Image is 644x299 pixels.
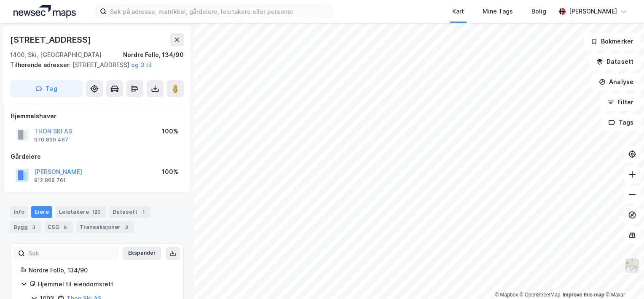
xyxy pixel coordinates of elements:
[31,206,52,218] div: Eiere
[624,258,640,274] img: Z
[520,292,561,298] a: OpenStreetMap
[483,6,513,16] div: Mine Tags
[91,208,102,216] div: 120
[25,247,117,260] input: Søk
[495,292,518,298] a: Mapbox
[29,265,173,275] div: Nordre Follo, 134/90
[10,50,102,60] div: 1400, Ski, [GEOGRAPHIC_DATA]
[601,114,641,131] button: Tags
[61,223,70,231] div: 6
[45,221,73,233] div: ESG
[13,5,76,18] img: logo.a4113a55bc3d86da70a041830d287a7e.svg
[109,206,151,218] div: Datasett
[34,177,66,184] div: 912 868 761
[123,50,184,60] div: Nordre Follo, 134/90
[10,61,72,68] span: Tilhørende adresser:
[11,111,183,121] div: Hjemmelshaver
[10,33,93,46] div: [STREET_ADDRESS]
[602,258,644,299] iframe: Chat Widget
[11,152,183,162] div: Gårdeiere
[162,126,178,136] div: 100%
[10,206,28,218] div: Info
[76,221,134,233] div: Transaksjoner
[10,60,177,70] div: [STREET_ADDRESS]
[30,223,38,231] div: 3
[38,279,173,289] div: Hjemmel til eiendomsrett
[107,5,332,18] input: Søk på adresse, matrikkel, gårdeiere, leietakere eller personer
[602,258,644,299] div: Kontrollprogram for chat
[162,167,178,177] div: 100%
[34,136,68,143] div: 970 890 467
[452,6,464,16] div: Kart
[56,206,106,218] div: Leietakere
[584,33,641,50] button: Bokmerker
[10,80,83,97] button: Tag
[139,208,148,216] div: 1
[600,94,641,111] button: Filter
[569,6,617,16] div: [PERSON_NAME]
[10,221,41,233] div: Bygg
[589,53,641,70] button: Datasett
[531,6,546,16] div: Bolig
[123,247,161,260] button: Ekspander
[592,73,641,90] button: Analyse
[563,292,604,298] a: Improve this map
[122,223,131,231] div: 3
